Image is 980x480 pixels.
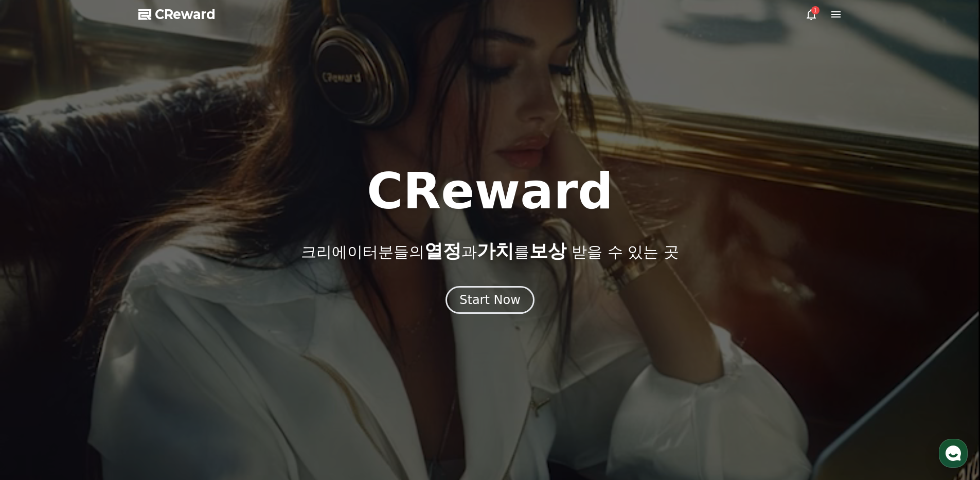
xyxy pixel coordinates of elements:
[446,296,534,306] a: Start Now
[811,6,819,14] div: 1
[477,240,514,261] span: 가치
[529,240,566,261] span: 보상
[446,286,534,314] button: Start Now
[138,6,216,23] a: CReward
[424,240,461,261] span: 열정
[459,292,521,308] div: Start Now
[367,167,613,216] h1: CReward
[155,6,216,23] span: CReward
[301,241,679,261] p: 크리에이터분들의 과 를 받을 수 있는 곳
[805,8,817,21] a: 1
